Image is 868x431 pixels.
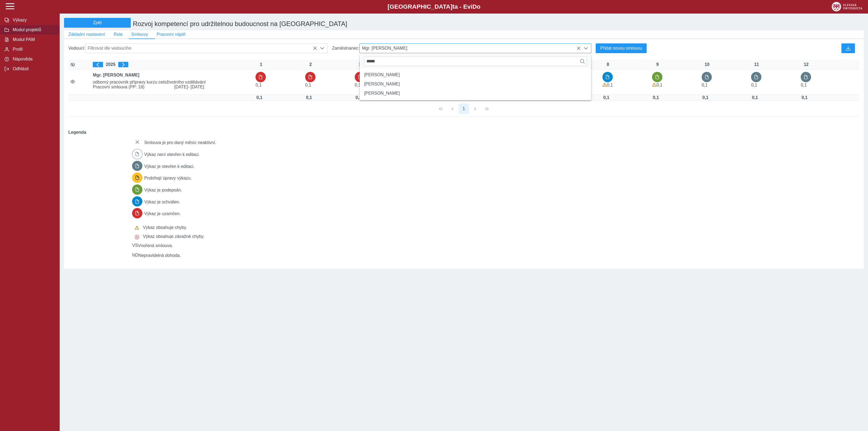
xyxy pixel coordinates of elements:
[11,37,55,42] span: Modul PAM
[93,62,251,67] div: 2025
[66,20,128,25] span: Zpět
[11,66,55,71] span: Odhlásit
[138,243,173,248] span: Vnořená smlouva.
[109,30,127,39] button: Role
[11,27,55,32] span: Modul projektů
[353,95,364,100] div: Úvazek : 0,8 h / den. 4 h / týden.
[751,62,762,67] div: 11
[144,176,192,180] span: Probíhají úpravy výkazu.
[650,95,661,100] div: Úvazek : 0,8 h / den. 4 h / týden.
[801,83,807,87] span: Úvazek : 0,8 h / den. 4 h / týden.
[71,62,75,67] i: Zobrazit aktivní / neaktivní smlouvy
[601,95,612,100] div: Úvazek : 0,8 h / den. 4 h / týden.
[64,30,109,39] button: Základní nastavení
[749,95,760,100] div: Úvazek : 0,8 h / den. 4 h / týden.
[602,62,613,67] div: 8
[799,95,810,100] div: Úvazek : 0,8 h / den. 4 h / týden.
[11,57,55,62] span: Nápověda
[305,83,311,87] span: Úvazek : 0,8 h / den. 4 h / týden.
[11,47,55,52] span: Profil
[131,18,664,30] h1: Rozvoj kompetencí pro udržitelnou budoucnost na [GEOGRAPHIC_DATA]
[132,253,138,257] span: Smlouva vnořená do kmene
[305,62,316,67] div: 2
[85,44,317,53] span: Filtrovat dle vedoucího
[602,83,607,87] span: Výkaz obsahuje upozornění.
[114,32,123,37] span: Role
[143,225,187,230] span: Výkaz obsahuje chyby.
[93,73,139,77] b: Mgr. [PERSON_NAME]
[472,3,477,10] span: D
[702,62,713,67] div: 10
[188,85,204,89] span: - [DATE]
[801,62,812,67] div: 12
[700,95,711,100] div: Úvazek : 0,8 h / den. 4 h / týden.
[11,18,55,23] span: Výkazy
[360,44,581,53] span: Mgr. [PERSON_NAME]
[607,83,613,87] span: Úvazek : 0,8 h / den. 4 h / týden.
[144,152,200,157] span: Výkaz není otevřen k editaci.
[477,3,481,10] span: o
[452,3,454,10] span: t
[656,83,662,87] span: Úvazek : 0,8 h / den. 4 h / týden.
[330,41,593,55] div: Zaměstnanec:
[91,85,172,90] span: Pracovní smlouva (PP: 18)
[256,62,266,67] div: 1
[91,80,253,85] span: odborný pracovník přípravy kurzu celoživotního vzdělávání
[132,243,138,248] span: Smlouva vnořená do kmene
[157,32,186,37] span: Pracovní náplň
[144,140,216,145] span: Smlouva je pro daný měsíc neaktivní.
[144,212,181,216] span: Výkaz je uzamčen.
[600,46,642,51] span: Přidat novou smlouvu
[131,32,148,37] span: Smlouvy
[64,18,131,28] button: Zpět
[360,79,591,89] li: Ing. Josef Vícha
[144,188,182,192] span: Výkaz je podepsán.
[702,83,708,87] span: Úvazek : 0,8 h / den. 4 h / týden.
[652,62,663,67] div: 9
[751,83,757,87] span: Úvazek : 0,8 h / den. 4 h / týden.
[254,95,265,100] div: Úvazek : 0,8 h / den. 4 h / týden.
[360,89,591,98] li: Mgr. Kamil Vícha
[355,62,366,67] div: 3
[172,85,253,90] span: [DATE]
[68,32,105,37] span: Základní nastavení
[66,128,857,137] b: Legenda
[360,70,591,79] li: Ing. Tomáš Vícha
[138,253,181,258] span: Nepravidelná dohoda.
[355,83,361,87] span: Úvazek : 0,8 h / den. 4 h / týden.
[304,95,314,100] div: Úvazek : 0,8 h / den. 4 h / týden.
[16,3,852,10] b: [GEOGRAPHIC_DATA] a - Evi
[144,200,180,204] span: Výkaz je schválen.
[71,79,75,84] i: Smlouva je aktivní
[127,30,152,39] button: Smlouvy
[152,30,190,39] button: Pracovní náplň
[652,83,656,87] span: Výkaz obsahuje upozornění.
[144,164,195,169] span: Výkaz je otevřen k editaci.
[596,43,647,53] button: Přidat novou smlouvu
[68,46,85,51] span: Vedoucí:
[256,83,261,87] span: Úvazek : 0,8 h / den. 4 h / týden.
[832,2,862,11] img: logo_web_su.png
[143,234,205,239] span: Výkaz obsahuje závažné chyby.
[459,104,469,114] button: 1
